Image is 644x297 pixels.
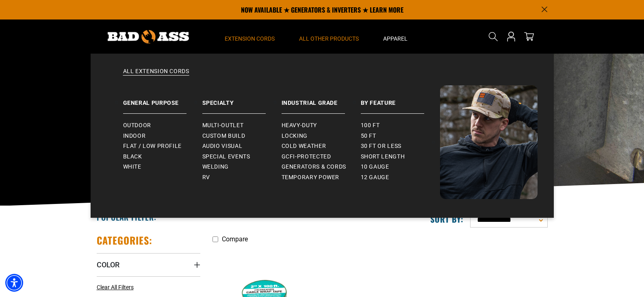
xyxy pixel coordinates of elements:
[123,141,202,152] a: Flat / Low Profile
[361,132,376,140] span: 50 ft
[107,67,538,85] a: All Extension Cords
[202,153,250,160] span: Special Events
[361,143,401,150] span: 30 ft or less
[202,172,282,183] a: RV
[202,143,243,150] span: Audio Visual
[97,284,134,290] span: Clear All Filters
[487,30,500,43] summary: Search
[282,122,317,129] span: Heavy-Duty
[282,152,361,162] a: GCFI-Protected
[282,163,347,171] span: Generators & Cords
[361,174,389,181] span: 12 gauge
[361,172,440,183] a: 12 gauge
[225,35,275,42] span: Extension Cords
[202,120,282,131] a: Multi-Outlet
[282,85,361,114] a: Industrial Grade
[361,163,389,171] span: 10 gauge
[361,85,440,114] a: By Feature
[361,162,440,172] a: 10 gauge
[202,162,282,172] a: Welding
[97,212,156,222] h2: Popular Filter:
[371,20,420,54] summary: Apparel
[123,85,202,114] a: General Purpose
[202,141,282,152] a: Audio Visual
[361,153,405,160] span: Short Length
[505,20,518,54] a: Open this option
[97,253,200,276] summary: Color
[282,153,331,160] span: GCFI-Protected
[361,152,440,162] a: Short Length
[202,85,282,114] a: Specialty
[202,122,244,129] span: Multi-Outlet
[97,283,137,292] a: Clear All Filters
[202,131,282,141] a: Custom Build
[123,132,146,140] span: Indoor
[5,274,23,292] div: Accessibility Menu
[523,32,536,41] a: cart
[123,131,202,141] a: Indoor
[282,172,361,183] a: Temporary Power
[202,152,282,162] a: Special Events
[430,214,464,224] label: Sort by:
[123,152,202,162] a: Black
[282,120,361,131] a: Heavy-Duty
[97,260,119,269] span: Color
[361,120,440,131] a: 100 ft
[440,85,538,199] img: Bad Ass Extension Cords
[282,143,326,150] span: Cold Weather
[282,162,361,172] a: Generators & Cords
[361,141,440,152] a: 30 ft or less
[383,35,408,42] span: Apparel
[212,20,287,54] summary: Extension Cords
[299,35,359,42] span: All Other Products
[282,174,340,181] span: Temporary Power
[123,120,202,131] a: Outdoor
[282,131,361,141] a: Locking
[202,163,229,171] span: Welding
[97,234,153,247] h2: Categories:
[123,162,202,172] a: White
[202,132,245,140] span: Custom Build
[222,235,248,243] span: Compare
[361,122,380,129] span: 100 ft
[361,131,440,141] a: 50 ft
[123,153,142,160] span: Black
[282,141,361,152] a: Cold Weather
[202,174,210,181] span: RV
[287,20,371,54] summary: All Other Products
[123,163,141,171] span: White
[123,143,182,150] span: Flat / Low Profile
[123,122,151,129] span: Outdoor
[282,132,308,140] span: Locking
[108,30,189,43] img: Bad Ass Extension Cords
